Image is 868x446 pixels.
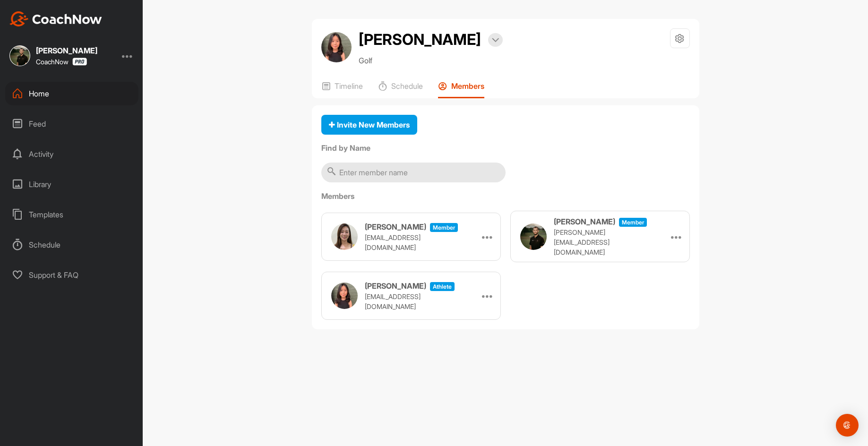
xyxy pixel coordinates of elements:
[430,223,458,232] span: Member
[492,38,499,43] img: arrow-down
[430,282,455,291] span: athlete
[321,163,506,182] input: Enter member name
[359,28,481,51] h2: [PERSON_NAME]
[365,232,459,252] p: [EMAIL_ADDRESS][DOMAIN_NAME]
[836,414,859,437] div: Open Intercom Messenger
[321,115,417,135] button: Invite New Members
[554,227,648,257] p: [PERSON_NAME][EMAIL_ADDRESS][DOMAIN_NAME]
[365,221,426,232] h3: [PERSON_NAME]
[5,112,138,136] div: Feed
[36,58,87,66] div: CoachNow
[554,216,615,227] h3: [PERSON_NAME]
[391,81,423,91] p: Schedule
[5,142,138,166] div: Activity
[619,218,647,227] span: Member
[321,32,352,62] img: avatar
[451,81,484,91] p: Members
[335,81,363,91] p: Timeline
[9,45,30,66] img: square_3641e69a23774a22bb1969e55584baa6.jpg
[331,223,358,250] img: user
[5,203,138,226] div: Templates
[520,223,547,250] img: user
[365,280,426,292] h3: [PERSON_NAME]
[329,120,410,129] span: Invite New Members
[321,190,690,202] label: Members
[5,233,138,257] div: Schedule
[36,47,97,54] div: [PERSON_NAME]
[72,58,87,66] img: CoachNow Pro
[365,292,459,311] p: [EMAIL_ADDRESS][DOMAIN_NAME]
[359,55,503,66] p: Golf
[5,172,138,196] div: Library
[5,263,138,287] div: Support & FAQ
[321,142,690,154] label: Find by Name
[5,82,138,105] div: Home
[9,11,102,26] img: CoachNow
[331,283,358,309] img: user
